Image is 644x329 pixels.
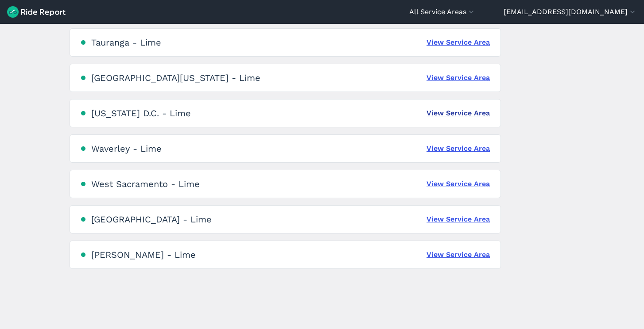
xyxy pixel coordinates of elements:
[409,7,476,17] button: All Service Areas
[91,37,161,48] div: Tauranga - Lime
[427,179,490,189] a: View Service Area
[427,37,490,48] a: View Service Area
[91,179,200,189] div: West Sacramento - Lime
[427,108,490,119] a: View Service Area
[427,143,490,154] a: View Service Area
[91,143,162,154] div: Waverley - Lime
[427,214,490,225] a: View Service Area
[91,108,191,119] div: [US_STATE] D.C. - Lime
[504,7,637,17] button: [EMAIL_ADDRESS][DOMAIN_NAME]
[427,73,490,83] a: View Service Area
[91,249,196,260] div: [PERSON_NAME] - Lime
[7,6,66,18] img: Ride Report
[427,249,490,260] a: View Service Area
[91,214,212,225] div: [GEOGRAPHIC_DATA] - Lime
[91,73,260,83] div: [GEOGRAPHIC_DATA][US_STATE] - Lime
